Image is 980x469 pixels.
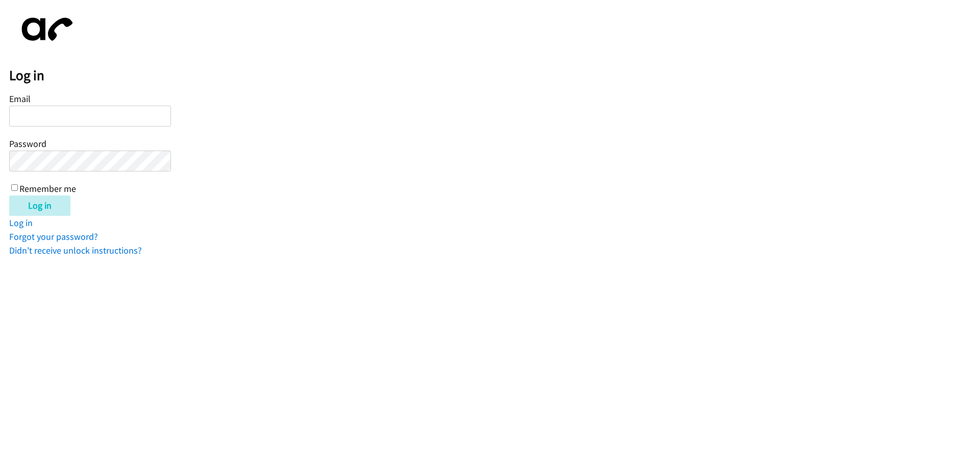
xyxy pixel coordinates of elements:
[9,195,70,216] input: Log in
[9,231,98,242] a: Forgot your password?
[9,217,33,229] a: Log in
[9,9,81,50] img: aphone-8a226864a2ddd6a5e75d1ebefc011f4aa8f32683c2d82f3fb0802fe031f96514.svg
[9,93,31,105] label: Email
[9,244,142,256] a: Didn't receive unlock instructions?
[19,183,76,194] label: Remember me
[9,67,980,84] h2: Log in
[9,138,46,150] label: Password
